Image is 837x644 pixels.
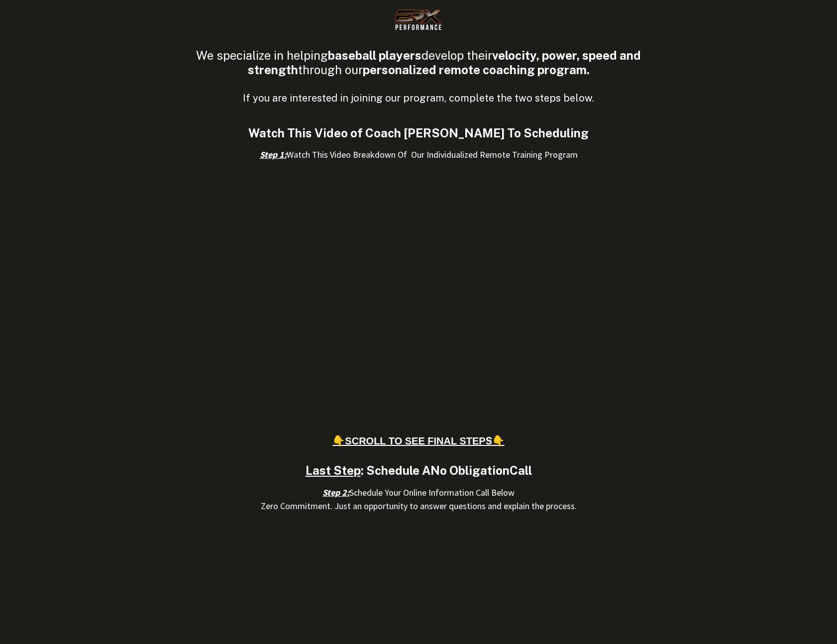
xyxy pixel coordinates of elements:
[492,435,505,446] span: 👇
[332,435,485,446] span: 👇SCROLL TO SEE FINAL STEP
[180,48,657,77] h1: We specialize in helping develop their through our
[248,48,641,76] span: velocity, power, speed and strength
[260,149,287,160] span: Step 1:
[394,7,443,32] img: BRX Transparent Logo-2
[306,463,361,477] span: Last Step
[180,126,657,140] h1: Watch This Video of Coach [PERSON_NAME] To Scheduling
[287,149,578,160] span: Watch This Video Breakdown Of Our Individualized Remote Training Program
[180,486,657,513] p: Schedule Your Online Information Call Below Zero Commitment. Just an opportunity to answer questi...
[430,463,510,477] span: No Obligation
[322,487,349,498] span: Step 2:
[180,93,657,105] h1: If you are interested in joining our program, complete the two steps below.
[363,63,590,77] span: personalized remote coaching program.
[332,435,504,447] strong: S
[180,161,657,430] iframe: HubSpot Video
[328,48,421,62] span: baseball players
[180,463,657,477] h1: : Schedule A Call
